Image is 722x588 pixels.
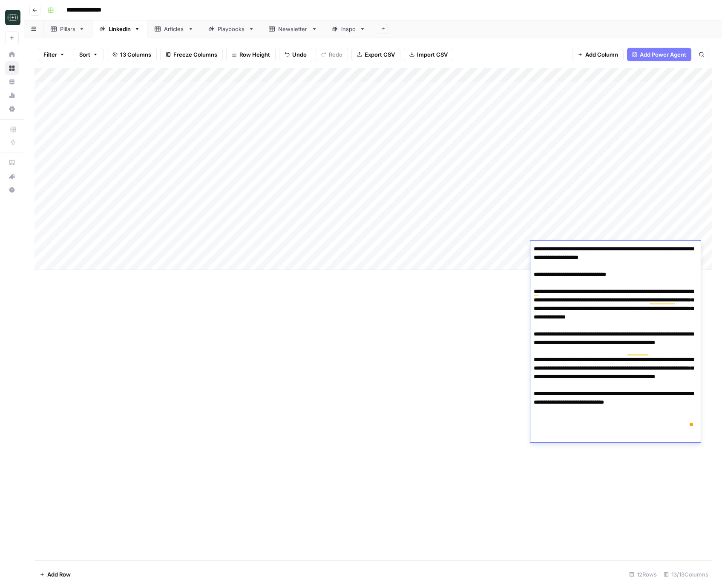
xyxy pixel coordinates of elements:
[325,20,373,37] a: Inspo
[660,568,712,581] div: 13/13 Columns
[585,50,618,59] span: Add Column
[74,48,104,61] button: Sort
[43,20,92,37] a: Pillars
[351,48,400,61] button: Export CSV
[572,48,624,61] button: Add Column
[173,50,217,59] span: Freeze Columns
[640,50,686,59] span: Add Power Agent
[5,102,19,116] a: Settings
[5,61,19,75] a: Browse
[292,50,307,59] span: Undo
[164,25,184,33] div: Articles
[147,20,201,37] a: Articles
[47,570,71,579] span: Add Row
[5,10,20,25] img: Catalyst Logo
[316,48,348,61] button: Redo
[262,20,325,37] a: Newsletter
[218,25,245,33] div: Playbooks
[5,89,19,102] a: Usage
[92,20,147,37] a: Linkedin
[329,50,342,59] span: Redo
[5,48,19,61] a: Home
[79,50,90,59] span: Sort
[5,7,19,28] button: Workspace: Catalyst
[5,169,19,183] button: What's new?
[404,48,453,61] button: Import CSV
[530,243,701,434] textarea: To enrich screen reader interactions, please activate Accessibility in Grammarly extension settings
[38,48,70,61] button: Filter
[417,50,448,59] span: Import CSV
[107,48,157,61] button: 13 Columns
[43,50,57,59] span: Filter
[341,25,356,33] div: Inspo
[120,50,151,59] span: 13 Columns
[160,48,223,61] button: Freeze Columns
[627,48,691,61] button: Add Power Agent
[6,170,18,183] div: What's new?
[60,25,75,33] div: Pillars
[365,50,395,59] span: Export CSV
[626,568,660,581] div: 12 Rows
[279,48,312,61] button: Undo
[201,20,262,37] a: Playbooks
[109,25,131,33] div: Linkedin
[35,568,76,581] button: Add Row
[5,156,19,169] a: AirOps Academy
[226,48,276,61] button: Row Height
[5,183,19,197] button: Help + Support
[278,25,308,33] div: Newsletter
[239,50,270,59] span: Row Height
[5,75,19,89] a: Your Data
